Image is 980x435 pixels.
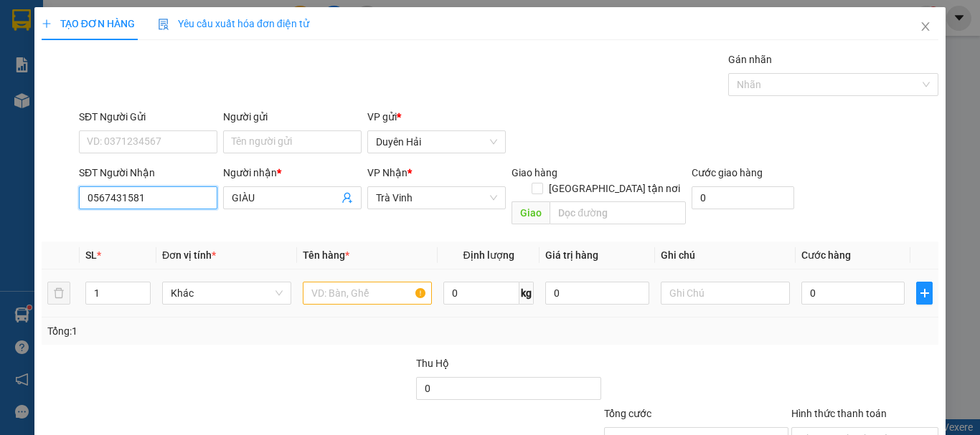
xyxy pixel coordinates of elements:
span: Gửi: [12,14,34,29]
span: Tổng cước [604,408,651,419]
input: Ghi Chú [661,282,790,305]
span: TẠO ĐƠN HÀNG [42,18,135,29]
span: Giao hàng [512,167,557,178]
span: Định lượng [463,249,514,261]
span: Giao [512,201,550,224]
span: Nhận: [93,12,128,27]
span: Tên hàng [303,249,349,261]
span: Giá trị hàng [545,249,598,261]
span: close [920,21,931,32]
span: Đơn vị tính [162,249,216,261]
input: VD: Bàn, Ghế [303,282,432,305]
button: plus [916,282,933,305]
span: [GEOGRAPHIC_DATA] tận nơi [543,181,686,196]
div: VP gửi [367,109,506,125]
input: Dọc đường [550,201,686,224]
span: Thu Hộ [416,358,449,369]
div: Người gửi [223,109,362,125]
button: delete [47,282,70,305]
input: Cước giao hàng [692,186,794,209]
div: 30.000 [11,90,85,107]
span: Yêu cầu xuất hóa đơn điện tử [158,18,309,29]
img: icon [158,19,169,30]
span: kg [519,282,534,305]
span: SL [85,249,97,261]
button: Close [905,7,946,47]
div: Người nhận [223,165,362,181]
label: Gán nhãn [728,54,772,65]
span: plus [917,287,932,299]
input: 0 [545,282,649,305]
label: Hình thức thanh toán [791,408,887,419]
span: Cước hàng [801,249,851,261]
th: Ghi chú [655,242,796,269]
div: [GEOGRAPHIC_DATA] [93,12,239,44]
div: SĐT Người Nhận [79,165,217,181]
div: Duyên Hải [12,12,83,47]
div: 0907177275 [93,62,239,82]
div: [PERSON_NAME] [93,44,239,62]
span: CR : [11,92,33,107]
span: user-add [341,192,353,204]
div: SĐT Người Gửi [79,109,217,125]
span: Khác [171,282,283,304]
div: Tổng: 1 [47,323,380,339]
span: plus [42,19,52,29]
span: VP Nhận [367,167,407,178]
span: Trà Vinh [376,187,497,209]
span: Duyên Hải [376,131,497,153]
label: Cước giao hàng [692,167,763,178]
